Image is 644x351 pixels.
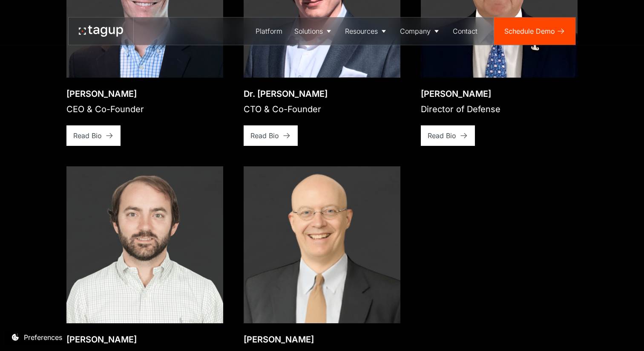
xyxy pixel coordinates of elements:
[421,125,475,146] a: Read Bio
[294,26,323,36] div: Solutions
[250,131,279,141] div: Read Bio
[244,125,298,146] a: Read Bio
[244,166,400,323] img: Dr. Charles W. Parker, III
[66,334,223,345] div: [PERSON_NAME]
[394,17,447,45] a: Company
[447,17,483,45] a: Contact
[339,17,394,45] a: Resources
[244,334,391,345] div: [PERSON_NAME]
[243,77,244,78] div: Open bio popup
[66,88,144,100] div: [PERSON_NAME]
[420,77,421,78] div: Open bio popup
[66,166,223,323] a: Open bio popup
[66,125,121,146] a: Read Bio
[244,103,328,115] div: CTO & Co-Founder
[66,323,66,323] div: Open bio popup
[250,17,288,45] a: Platform
[400,26,431,36] div: Company
[421,103,500,115] div: Director of Defense
[494,17,575,45] a: Schedule Demo
[66,77,66,78] div: Open bio popup
[24,332,62,342] div: Preferences
[453,26,477,36] div: Contact
[421,88,500,100] div: [PERSON_NAME]
[504,26,555,36] div: Schedule Demo
[256,26,282,36] div: Platform
[288,17,339,45] a: Solutions
[244,166,400,323] a: Open bio popup
[244,88,328,100] div: Dr. [PERSON_NAME]
[428,131,456,141] div: Read Bio
[66,166,223,323] img: Rory Polera
[73,131,102,141] div: Read Bio
[66,103,144,115] div: CEO & Co-Founder
[345,26,378,36] div: Resources
[243,323,244,323] div: Open bio popup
